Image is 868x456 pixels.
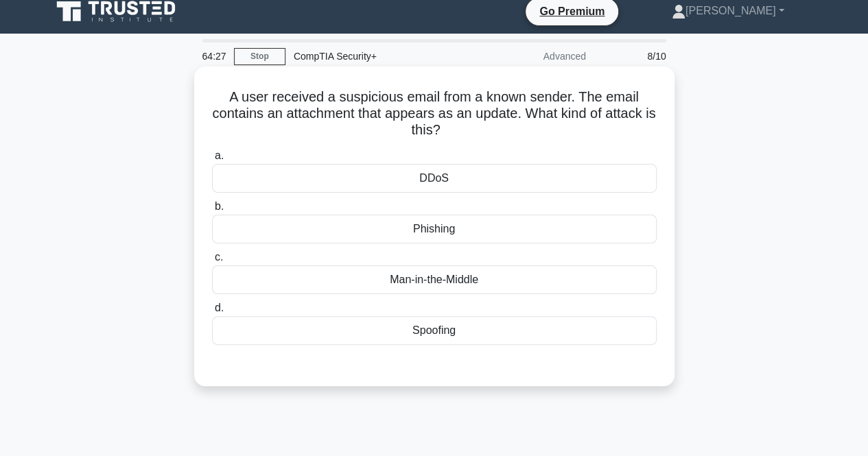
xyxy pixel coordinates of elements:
span: a. [215,149,224,161]
a: Stop [234,48,285,65]
div: Phishing [212,215,657,243]
a: Go Premium [531,3,613,20]
div: CompTIA Security+ [285,43,474,70]
div: Man-in-the-Middle [212,265,657,294]
h5: A user received a suspicious email from a known sender. The email contains an attachment that app... [211,88,658,139]
div: Spoofing [212,316,657,345]
span: c. [215,251,223,263]
div: 64:27 [194,43,234,70]
div: DDoS [212,164,657,193]
div: Advanced [474,43,594,70]
span: b. [215,200,224,212]
span: d. [215,302,224,313]
div: 8/10 [594,43,675,70]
